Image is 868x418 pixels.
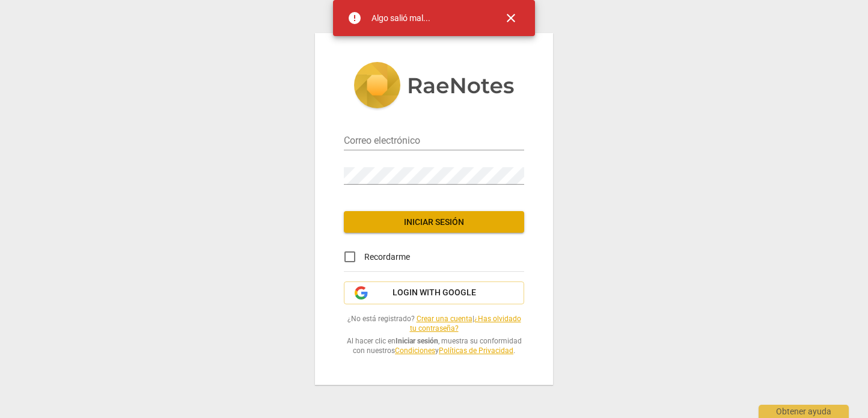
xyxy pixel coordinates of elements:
[344,314,524,334] span: ¿No está registrado? |
[364,251,410,263] span: Recordarme
[353,217,515,229] span: Iniciar sesión
[497,4,525,32] button: Cerrar
[353,62,515,111] img: 5ac2273c67554f335776073100b6d88f.svg
[439,346,513,355] a: Políticas de Privacidad
[344,211,524,233] button: Iniciar sesión
[410,315,521,333] a: ¿Has olvidado tu contraseña?
[344,281,524,304] button: Login with Google
[371,12,430,25] div: Algo salió mal...
[344,336,524,356] span: Al hacer clic en , muestra su conformidad con nuestros y .
[396,337,438,345] b: Iniciar sesión
[395,346,435,355] a: Condiciones
[393,287,476,299] span: Login with Google
[347,11,362,25] span: error
[417,315,472,323] a: Crear una cuenta
[504,11,518,25] span: close
[759,405,849,418] div: Obtener ayuda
